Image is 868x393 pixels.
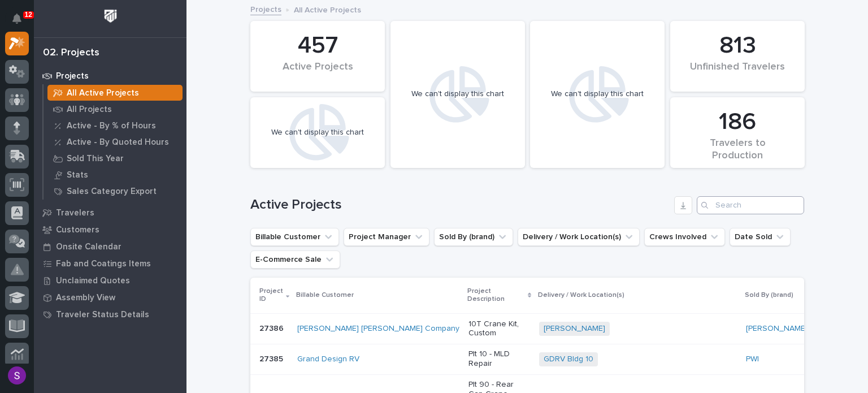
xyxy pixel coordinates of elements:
p: Fab and Coatings Items [56,259,151,269]
p: Project Description [467,285,525,306]
div: 813 [689,32,785,60]
a: Projects [34,67,186,84]
p: Billable Customer [296,289,354,301]
a: [PERSON_NAME] [544,324,605,334]
a: PWI [746,355,759,364]
p: All Active Projects [294,3,361,15]
a: Projects [250,2,281,15]
a: Travelers [34,204,186,221]
p: 27386 [259,322,286,334]
p: Active - By Quoted Hours [67,137,169,148]
p: Sold This Year [67,154,124,164]
button: Project Manager [344,228,429,246]
a: Onsite Calendar [34,238,186,255]
div: Unfinished Travelers [689,61,785,85]
a: Active - By Quoted Hours [44,134,186,150]
h1: Active Projects [250,197,670,213]
div: Notifications12 [14,14,29,32]
p: Delivery / Work Location(s) [538,289,624,301]
a: GDRV Bldg 10 [544,355,593,364]
button: users-avatar [5,364,29,387]
a: Grand Design RV [297,355,359,364]
button: Billable Customer [250,228,339,246]
p: Plt 10 - MLD Repair [468,349,530,369]
p: Travelers [56,208,94,218]
button: Date Sold [730,228,791,246]
p: Active - By % of Hours [67,121,156,131]
button: Delivery / Work Location(s) [518,228,640,246]
button: Sold By (brand) [434,228,513,246]
div: Travelers to Production [689,137,785,161]
div: 457 [270,32,366,60]
a: Traveler Status Details [34,306,186,323]
a: [PERSON_NAME] [PERSON_NAME] Company [297,324,459,334]
img: Workspace Logo [100,6,121,27]
p: Projects [56,71,89,81]
a: Active - By % of Hours [44,118,186,133]
button: Notifications [5,7,29,31]
div: We can't display this chart [411,89,504,99]
p: Customers [56,225,99,235]
a: Sold This Year [44,150,186,166]
p: 27385 [259,352,285,364]
p: Unclaimed Quotes [56,276,130,286]
p: All Projects [67,105,112,115]
a: All Projects [44,101,186,117]
p: 10T Crane Kit, Custom [468,319,530,339]
div: We can't display this chart [271,128,364,137]
a: Fab and Coatings Items [34,255,186,272]
a: Stats [44,167,186,183]
a: Assembly View [34,289,186,306]
p: Sold By (brand) [745,289,793,301]
a: All Active Projects [44,85,186,101]
a: [PERSON_NAME] [746,324,808,334]
button: E-Commerce Sale [250,251,340,269]
button: Crews Involved [644,228,725,246]
input: Search [697,196,804,214]
p: Sales Category Export [67,187,157,197]
p: Project ID [259,285,283,306]
a: Customers [34,221,186,238]
p: Stats [67,170,88,180]
div: Active Projects [270,61,366,85]
p: Traveler Status Details [56,310,149,320]
div: We can't display this chart [551,89,644,99]
a: Unclaimed Quotes [34,272,186,289]
a: Sales Category Export [44,183,186,199]
div: 02. Projects [43,47,99,59]
p: 12 [25,11,32,19]
p: Onsite Calendar [56,242,121,252]
p: Assembly View [56,293,115,303]
div: 186 [689,108,785,136]
p: All Active Projects [67,88,139,98]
